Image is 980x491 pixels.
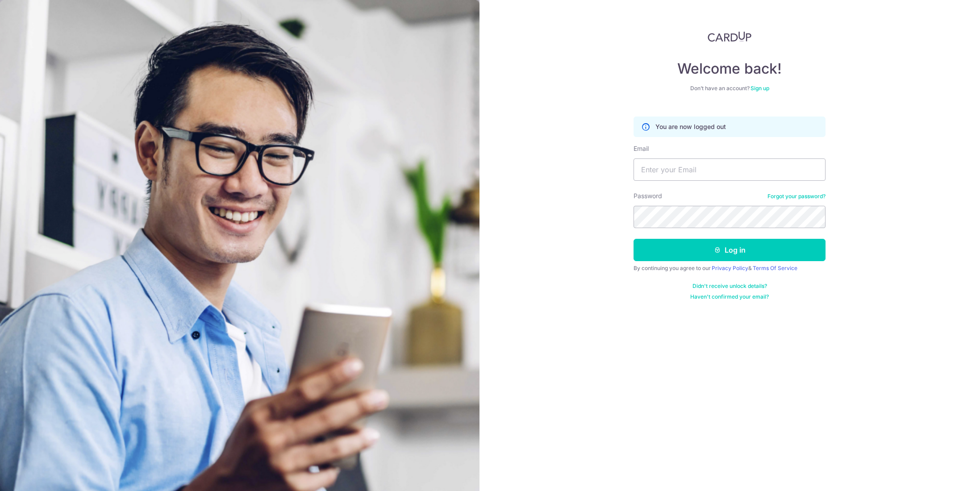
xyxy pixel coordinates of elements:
[692,283,767,290] a: Didn't receive unlock details?
[708,31,751,42] img: CardUp Logo
[634,191,662,200] label: Password
[634,144,649,153] label: Email
[655,122,726,131] p: You are now logged out
[634,60,826,78] h4: Welcome back!
[690,293,769,300] a: Haven't confirmed your email?
[634,239,826,261] button: Log in
[753,265,797,271] a: Terms Of Service
[712,265,748,271] a: Privacy Policy
[634,265,826,272] div: By continuing you agree to our &
[767,193,826,200] a: Forgot your password?
[751,85,769,92] a: Sign up
[634,85,826,92] div: Don’t have an account?
[634,158,826,181] input: Enter your Email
